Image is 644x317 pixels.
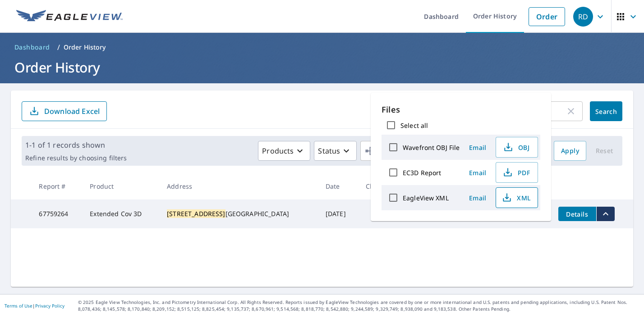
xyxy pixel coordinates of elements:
[160,173,318,199] th: Address
[382,104,540,116] p: Files
[364,145,395,157] span: Orgs
[318,199,359,228] td: [DATE]
[463,166,492,180] button: Email
[573,7,593,27] div: RD
[463,140,492,154] button: Email
[400,121,428,130] label: Select all
[501,167,530,178] span: PDF
[25,154,127,162] p: Refine results by choosing filters
[558,207,596,221] button: detailsBtn-67759264
[64,43,106,52] p: Order History
[44,106,100,116] p: Download Excel
[467,194,488,202] span: Email
[496,162,538,183] button: PDF
[167,209,225,218] mark: [STREET_ADDRESS]
[318,145,340,156] p: Status
[22,101,107,121] button: Download Excel
[360,141,411,161] button: Orgs
[496,187,538,208] button: XML
[32,199,83,228] td: 67759264
[16,10,123,23] img: EV Logo
[590,101,622,121] button: Search
[501,142,530,153] span: OBJ
[11,58,633,77] h1: Order History
[597,107,615,116] span: Search
[57,42,60,53] li: /
[5,303,32,309] a: Terms of Use
[403,194,449,202] label: EagleView XML
[467,168,488,177] span: Email
[403,168,441,177] label: EC3D Report
[35,303,64,309] a: Privacy Policy
[467,143,488,152] span: Email
[496,137,538,158] button: OBJ
[25,140,127,150] p: 1-1 of 1 records shown
[561,145,579,157] span: Apply
[11,40,633,54] nav: breadcrumb
[359,173,406,199] th: Claim ID
[14,43,50,52] span: Dashboard
[78,299,639,312] p: © 2025 Eagle View Technologies, Inc. and Pictometry International Corp. All Rights Reserved. Repo...
[314,141,357,161] button: Status
[463,191,492,205] button: Email
[596,207,615,221] button: filesDropdownBtn-67759264
[403,143,460,152] label: Wavefront OBJ File
[501,192,530,203] span: XML
[32,173,83,199] th: Report #
[83,199,160,228] td: Extended Cov 3D
[11,40,54,54] a: Dashboard
[318,173,359,199] th: Date
[262,145,294,156] p: Products
[258,141,310,161] button: Products
[529,7,565,26] a: Order
[5,303,64,308] p: |
[83,173,160,199] th: Product
[554,141,586,161] button: Apply
[167,209,311,218] div: [GEOGRAPHIC_DATA]
[564,210,591,218] span: Details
